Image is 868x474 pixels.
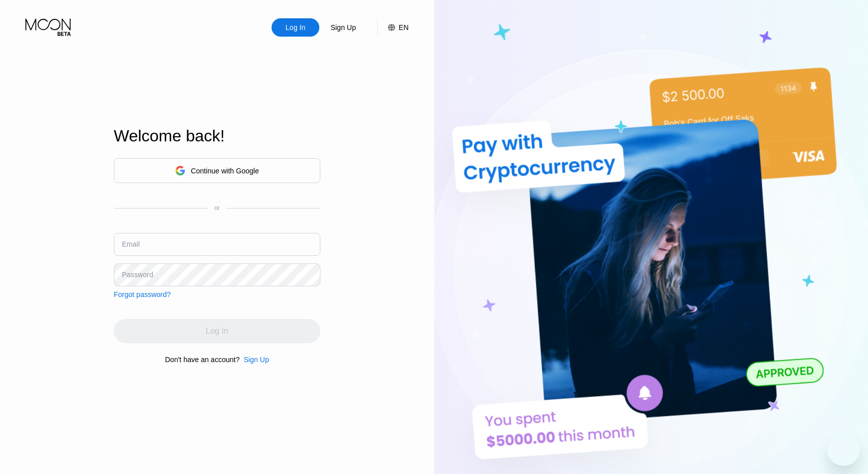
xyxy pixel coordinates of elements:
[240,355,269,364] div: Sign Up
[285,22,307,33] div: Log In
[122,240,140,248] div: Email
[191,167,259,175] div: Continue with Google
[244,355,269,364] div: Sign Up
[827,433,860,466] iframe: メッセージングウィンドウを開くボタン
[114,127,320,145] div: Welcome back!
[122,271,153,279] div: Password
[114,158,320,183] div: Continue with Google
[114,290,171,299] div: Forgot password?
[272,18,319,37] div: Log In
[377,18,408,37] div: EN
[319,18,367,37] div: Sign Up
[399,23,408,32] div: EN
[214,204,220,212] div: or
[165,355,240,364] div: Don't have an account?
[330,22,357,33] div: Sign Up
